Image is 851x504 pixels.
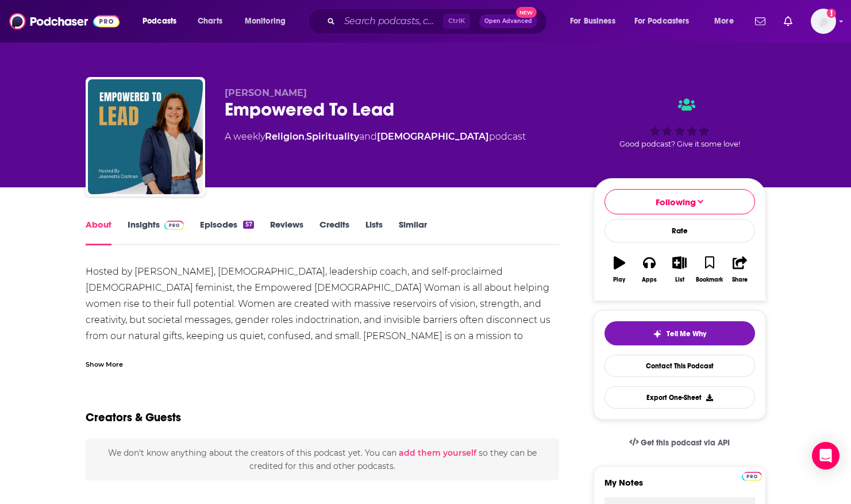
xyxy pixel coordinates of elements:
button: Export One-Sheet [604,386,755,409]
span: [PERSON_NAME] [225,87,307,98]
img: Podchaser Pro [164,221,184,230]
div: Hosted by [PERSON_NAME], [DEMOGRAPHIC_DATA], leadership coach, and self-proclaimed [DEMOGRAPHIC_D... [86,264,560,393]
a: About [86,219,111,245]
a: Pro website [742,470,762,481]
span: Open Advanced [484,18,532,24]
a: Charts [190,12,229,30]
div: Bookmark [696,276,723,283]
button: open menu [627,12,706,30]
div: Open Intercom Messenger [812,442,840,470]
a: Similar [399,219,427,245]
div: Search podcasts, credits, & more... [319,8,558,34]
span: Get this podcast via API [641,438,730,448]
div: Share [732,276,748,283]
span: Charts [198,13,222,29]
a: [DEMOGRAPHIC_DATA] [377,131,489,142]
button: Following [604,189,755,214]
button: open menu [562,12,630,30]
a: Show notifications dropdown [750,11,770,31]
span: For Podcasters [634,13,690,29]
input: Search podcasts, credits, & more... [340,12,443,30]
button: open menu [706,12,748,30]
div: Play [613,276,625,283]
button: Show profile menu [811,9,836,34]
a: Contact This Podcast [604,355,755,377]
span: Good podcast? Give it some love! [619,140,740,148]
span: New [516,7,537,18]
a: Credits [319,219,349,245]
button: Apps [634,249,664,290]
img: Podchaser - Follow, Share and Rate Podcasts [9,10,120,32]
span: and [359,131,377,142]
img: Podchaser Pro [742,472,762,481]
div: Rate [604,219,755,243]
img: Empowered To Lead [88,79,203,194]
svg: Add a profile image [827,9,836,18]
a: Get this podcast via API [620,429,740,457]
div: List [675,276,684,283]
a: Religion [265,131,305,142]
a: Show notifications dropdown [779,11,797,31]
button: open menu [134,12,191,30]
button: Open AdvancedNew [479,14,537,28]
span: We don't know anything about the creators of this podcast yet . You can so they can be credited f... [108,448,537,471]
span: For Business [570,13,615,29]
a: Episodes57 [200,219,253,245]
div: A weekly podcast [225,130,526,144]
h2: Creators & Guests [86,410,181,425]
div: Good podcast? Give it some love! [594,87,766,159]
button: Share [725,249,754,290]
div: 57 [243,221,253,229]
div: Apps [642,276,657,283]
button: open menu [237,12,301,30]
img: tell me why sparkle [653,329,662,338]
span: More [714,13,734,29]
a: InsightsPodchaser Pro [128,219,184,245]
label: My Notes [604,477,755,497]
a: Lists [365,219,383,245]
span: Monitoring [245,13,286,29]
img: User Profile [811,9,836,34]
button: add them yourself [399,448,476,457]
span: , [305,131,306,142]
button: tell me why sparkleTell Me Why [604,321,755,345]
span: Podcasts [143,13,176,29]
a: Reviews [270,219,303,245]
span: Following [656,197,696,207]
span: Ctrl K [443,14,470,29]
button: Play [604,249,634,290]
button: List [664,249,694,290]
a: Spirituality [306,131,359,142]
span: Tell Me Why [667,329,706,338]
span: Logged in as ShellB [811,9,836,34]
button: Bookmark [695,249,725,290]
